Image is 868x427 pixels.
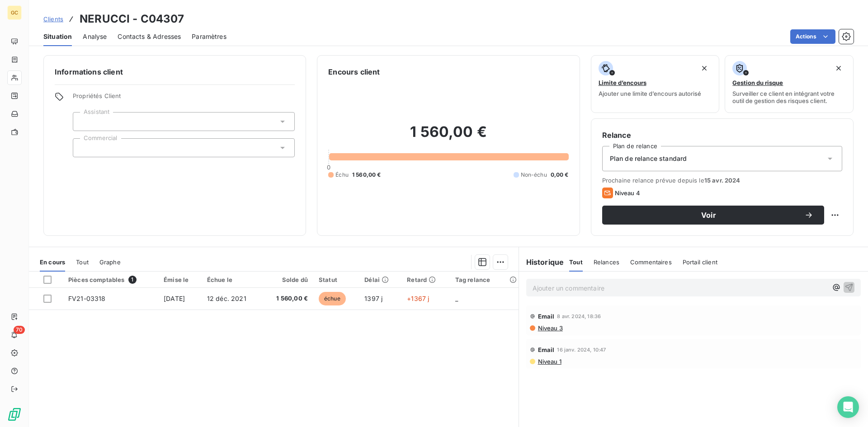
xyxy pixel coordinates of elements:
h6: Encours client [328,66,380,77]
span: Contacts & Adresses [118,32,181,41]
div: Pièces comptables [68,276,153,284]
span: Surveiller ce client en intégrant votre outil de gestion des risques client. [732,90,846,104]
span: Commentaires [630,258,672,266]
span: FV21-03318 [68,295,106,302]
a: Clients [43,14,63,23]
span: Tout [76,258,89,266]
span: 1397 j [364,295,382,302]
span: Ajouter une limite d’encours autorisé [599,90,701,97]
span: +1367 j [407,295,429,302]
span: Limite d’encours [599,79,646,86]
span: 8 avr. 2024, 18:36 [557,314,601,319]
span: Email [538,313,555,320]
span: [DATE] [164,295,185,302]
span: Propriétés Client [73,92,295,105]
div: Tag relance [455,276,513,283]
div: GC [7,5,22,20]
span: Non-échu [521,171,547,179]
span: échue [319,292,346,305]
span: Situation [43,32,72,41]
img: Logo LeanPay [7,407,22,422]
span: Relances [594,258,619,266]
span: 15 avr. 2024 [704,177,741,184]
span: Portail client [683,258,717,266]
span: Graphe [99,258,121,266]
div: Open Intercom Messenger [837,396,859,418]
span: Prochaine relance prévue depuis le [602,177,842,184]
span: 12 déc. 2021 [207,295,246,302]
span: 16 janv. 2024, 10:47 [557,347,606,352]
h6: Informations client [55,66,295,77]
h2: 1 560,00 € [328,123,568,150]
span: Plan de relance standard [610,154,687,163]
span: Paramètres [192,32,226,41]
button: Actions [790,29,835,44]
span: 1 560,00 € [268,294,308,303]
h6: Relance [602,130,842,141]
span: 1 560,00 € [352,171,381,179]
span: Niveau 4 [615,189,640,197]
input: Ajouter une valeur [80,144,88,152]
h3: NERUCCI - C04307 [80,11,184,27]
span: Email [538,346,555,353]
span: 1 [128,276,137,284]
div: Échue le [207,276,257,283]
span: Voir [613,211,804,219]
input: Ajouter une valeur [80,117,88,126]
span: Analyse [83,32,107,41]
span: Gestion du risque [732,79,783,86]
div: Émise le [164,276,196,283]
div: Délai [364,276,396,283]
div: Statut [319,276,354,283]
button: Limite d’encoursAjouter une limite d’encours autorisé [591,55,720,113]
span: Tout [569,258,583,266]
h6: Historique [519,257,564,267]
span: 0,00 € [551,171,569,179]
span: 0 [327,164,330,171]
div: Retard [407,276,444,283]
div: Solde dû [268,276,308,283]
span: En cours [40,258,65,266]
span: Clients [43,15,63,23]
span: Niveau 1 [537,358,561,365]
span: Échu [335,171,349,179]
span: _ [455,295,458,302]
button: Voir [602,206,824,225]
span: Niveau 3 [537,324,563,332]
span: 70 [14,326,25,334]
button: Gestion du risqueSurveiller ce client en intégrant votre outil de gestion des risques client. [725,55,854,113]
